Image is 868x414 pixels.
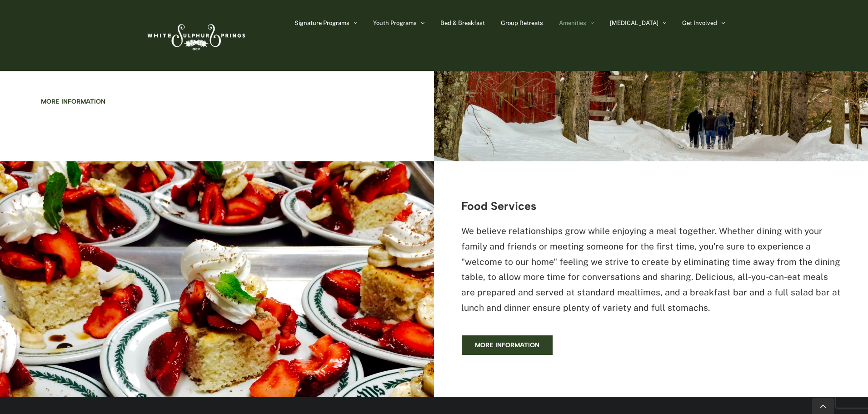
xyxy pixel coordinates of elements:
[682,20,717,26] span: Get Involved
[461,200,841,212] h3: Food Services
[41,98,105,105] span: More information
[440,20,485,26] span: Bed & Breakfast
[143,14,248,57] img: White Sulphur Springs Logo
[373,20,417,26] span: Youth Programs
[461,335,553,355] a: More information
[501,20,543,26] span: Group Retreats
[475,341,539,349] span: More information
[294,20,349,26] span: Signature Programs
[610,20,658,26] span: [MEDICAL_DATA]
[559,20,586,26] span: Amenities
[461,224,841,316] p: We believe relationships grow while enjoying a meal together. Whether dining with your family and...
[27,91,119,112] a: More information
